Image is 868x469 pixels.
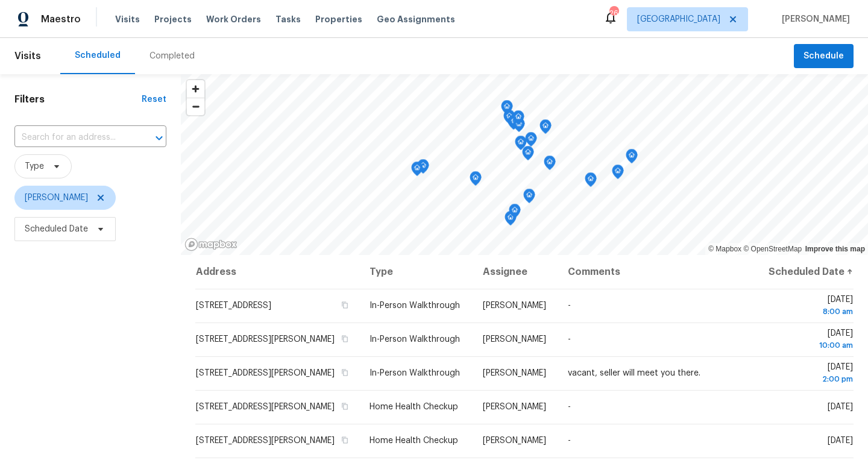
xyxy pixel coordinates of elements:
[195,255,360,289] th: Address
[196,301,271,310] span: [STREET_ADDRESS]
[508,115,520,133] div: Map marker
[149,50,195,62] div: Completed
[766,295,853,318] span: [DATE]
[626,149,638,168] div: Map marker
[115,13,140,25] span: Visits
[75,49,121,61] div: Scheduled
[756,255,854,289] th: Scheduled Date ↑
[360,255,473,289] th: Type
[544,156,556,174] div: Map marker
[501,100,513,119] div: Map marker
[370,301,460,310] span: In-Person Walkthrough
[568,301,571,310] span: -
[568,335,571,344] span: -
[370,335,460,344] span: In-Person Walkthrough
[470,171,482,190] div: Map marker
[14,128,133,147] input: Search for an address...
[187,98,204,115] button: Zoom out
[25,223,88,235] span: Scheduled Date
[805,245,865,253] a: Improve this map
[483,335,546,344] span: [PERSON_NAME]
[743,245,802,253] a: OpenStreetMap
[151,130,168,146] button: Open
[473,255,558,289] th: Assignee
[777,13,850,25] span: [PERSON_NAME]
[828,436,853,445] span: [DATE]
[483,369,546,377] span: [PERSON_NAME]
[766,329,853,351] span: [DATE]
[339,435,350,445] button: Copy Address
[794,44,854,69] button: Schedule
[187,80,204,98] button: Zoom in
[515,136,527,154] div: Map marker
[483,301,546,310] span: [PERSON_NAME]
[14,43,41,69] span: Visits
[196,403,335,411] span: [STREET_ADDRESS][PERSON_NAME]
[766,373,853,385] div: 2:00 pm
[523,189,535,207] div: Map marker
[25,192,88,204] span: [PERSON_NAME]
[206,13,261,25] span: Work Orders
[609,7,618,19] div: 26
[525,132,537,151] div: Map marker
[568,436,571,445] span: -
[708,245,741,253] a: Mapbox
[339,300,350,310] button: Copy Address
[339,333,350,344] button: Copy Address
[370,436,458,445] span: Home Health Checkup
[766,339,853,351] div: 10:00 am
[505,211,517,230] div: Map marker
[558,255,756,289] th: Comments
[539,119,552,138] div: Map marker
[275,15,301,24] span: Tasks
[483,436,546,445] span: [PERSON_NAME]
[417,159,429,178] div: Map marker
[828,403,853,411] span: [DATE]
[154,13,192,25] span: Projects
[766,363,853,385] span: [DATE]
[14,93,142,105] h1: Filters
[315,13,362,25] span: Properties
[568,369,700,377] span: vacant, seller will meet you there.
[585,172,597,191] div: Map marker
[41,13,81,25] span: Maestro
[508,115,520,134] div: Map marker
[637,13,720,25] span: [GEOGRAPHIC_DATA]
[377,13,455,25] span: Geo Assignments
[142,93,166,105] div: Reset
[411,162,423,180] div: Map marker
[766,306,853,318] div: 8:00 am
[339,401,350,412] button: Copy Address
[196,436,335,445] span: [STREET_ADDRESS][PERSON_NAME]
[370,369,460,377] span: In-Person Walkthrough
[509,204,521,222] div: Map marker
[184,238,237,251] a: Mapbox homepage
[568,403,571,411] span: -
[512,110,524,129] div: Map marker
[804,49,844,64] span: Schedule
[612,165,624,183] div: Map marker
[370,403,458,411] span: Home Health Checkup
[196,369,335,377] span: [STREET_ADDRESS][PERSON_NAME]
[522,146,534,165] div: Map marker
[483,403,546,411] span: [PERSON_NAME]
[196,335,335,344] span: [STREET_ADDRESS][PERSON_NAME]
[339,367,350,378] button: Copy Address
[181,74,868,255] canvas: Map
[25,160,44,172] span: Type
[503,110,515,128] div: Map marker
